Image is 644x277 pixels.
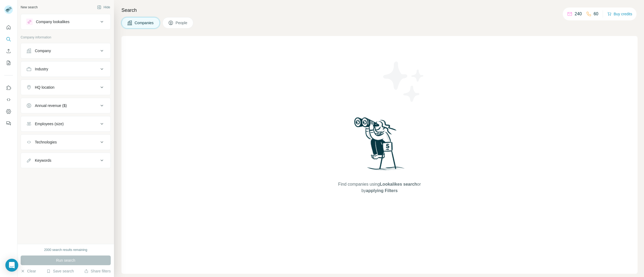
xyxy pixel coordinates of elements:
span: applying Filters [366,188,398,193]
div: Company lookalikes [36,19,69,24]
button: Use Surfe on LinkedIn [4,83,13,93]
p: 60 [594,11,598,17]
button: Dashboard [4,107,13,116]
button: Share filters [84,268,111,274]
button: Hide [93,3,114,11]
button: Use Surfe API [4,95,13,105]
span: Lookalikes search [380,182,417,186]
span: Find companies using or by [336,181,422,194]
button: Technologies [21,136,110,149]
button: Enrich CSV [4,46,13,56]
img: Surfe Illustration - Stars [380,57,428,106]
button: Feedback [4,118,13,128]
button: Company [21,44,110,57]
button: Buy credits [607,10,632,18]
div: 2000 search results remaining [44,247,87,252]
button: Search [4,34,13,44]
div: Annual revenue ($) [35,103,67,108]
div: Company [35,48,51,53]
div: Industry [35,66,48,72]
h4: Search [121,6,638,14]
p: 240 [575,11,582,17]
div: Technologies [35,139,57,145]
div: Open Intercom Messenger [5,259,18,272]
div: HQ location [35,85,54,90]
span: Companies [135,20,154,26]
button: Clear [21,268,36,274]
button: My lists [4,58,13,68]
button: Save search [46,268,74,274]
button: Keywords [21,154,110,167]
img: Surfe Illustration - Woman searching with binoculars [352,116,408,176]
div: Keywords [35,158,51,163]
button: HQ location [21,81,110,94]
button: Annual revenue ($) [21,99,110,112]
p: Company information [21,35,111,40]
div: New search [21,5,38,10]
span: People [176,20,188,26]
button: Quick start [4,23,13,32]
button: Company lookalikes [21,15,110,28]
button: Industry [21,63,110,75]
div: Employees (size) [35,121,64,127]
button: Employees (size) [21,117,110,130]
